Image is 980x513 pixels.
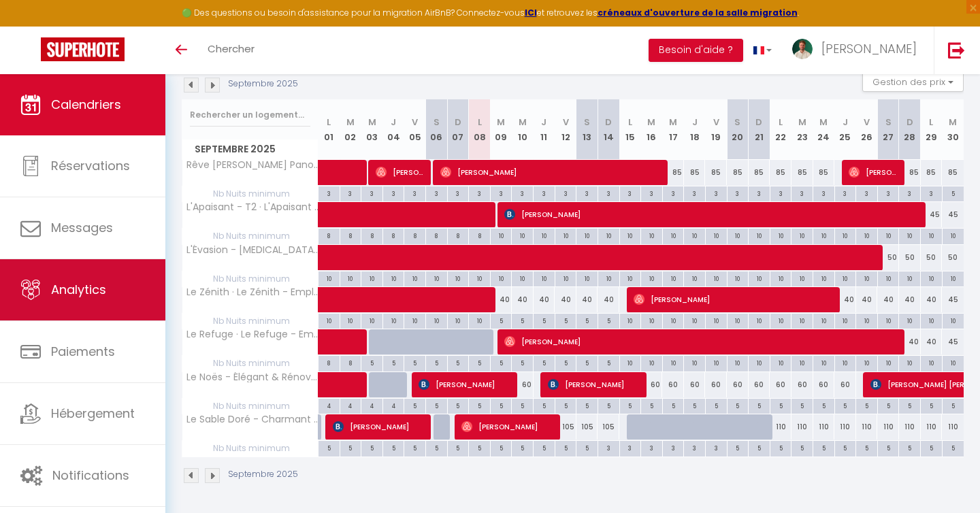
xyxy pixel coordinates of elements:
button: Besoin d'aide ? [649,39,743,62]
div: 3 [383,186,404,199]
abbr: M [647,116,655,129]
div: 10 [728,229,749,242]
div: 10 [534,271,555,284]
div: 40 [834,287,856,312]
div: 3 [706,186,727,199]
div: 10 [555,229,576,242]
div: 85 [791,160,813,185]
div: 85 [705,160,727,185]
span: Hébergement [51,405,135,422]
span: [PERSON_NAME] [461,414,556,440]
div: 3 [620,186,641,199]
div: 85 [770,160,791,185]
th: 28 [899,99,921,160]
span: [PERSON_NAME] [849,159,900,185]
div: 85 [662,160,684,185]
th: 08 [469,99,491,160]
div: 10 [641,229,662,242]
div: 5 [426,399,447,412]
div: 3 [749,186,770,199]
div: 10 [899,271,920,284]
div: 10 [706,229,727,242]
div: 40 [598,287,619,312]
div: 3 [555,186,576,199]
span: [PERSON_NAME] [821,40,917,57]
div: 8 [426,229,447,242]
abbr: S [734,116,740,129]
div: 5 [426,356,447,369]
div: 10 [512,271,533,284]
span: Le Refuge · Le Refuge - Emplacement central au coeur de [GEOGRAPHIC_DATA] [184,329,321,340]
div: 10 [684,229,705,242]
div: 5 [448,399,469,412]
div: 10 [383,271,404,284]
div: 60 [749,372,770,397]
abbr: M [949,116,957,129]
span: Nb Nuits minimum [182,399,318,414]
div: 10 [770,271,791,284]
div: 10 [749,314,770,327]
span: Rêve [PERSON_NAME] Panoramique et Sauna [184,160,321,170]
div: 60 [770,372,791,397]
div: 8 [448,229,469,242]
th: 09 [490,99,512,160]
div: 60 [662,372,684,397]
abbr: L [628,116,632,129]
abbr: M [798,116,806,129]
div: 10 [791,271,813,284]
abbr: J [391,116,396,129]
div: 10 [813,271,834,284]
div: 8 [340,356,361,369]
input: Rechercher un logement... [190,103,310,127]
div: 8 [383,229,404,242]
abbr: S [885,116,892,129]
div: 3 [921,186,942,199]
span: [PERSON_NAME] [504,329,904,354]
div: 10 [770,356,791,369]
div: 8 [340,229,361,242]
a: ... [PERSON_NAME] [782,27,934,74]
div: 5 [491,314,512,327]
div: 10 [641,271,662,284]
div: 3 [878,186,899,199]
span: Septembre 2025 [182,139,318,159]
span: Le Noës - Élégant & Rénové | [MEDICAL_DATA] - Clim-Parking-Centre-[GEOGRAPHIC_DATA] [184,372,321,382]
span: Calendriers [51,96,121,113]
div: 10 [791,356,813,369]
div: 10 [684,314,705,327]
div: 5 [383,356,404,369]
abbr: L [327,116,331,129]
span: Nb Nuits minimum [182,356,318,371]
div: 10 [448,314,469,327]
div: 10 [899,356,920,369]
div: 85 [749,160,770,185]
span: Nb Nuits minimum [182,229,318,244]
div: 5 [448,356,469,369]
span: Le Zénith · Le Zénith - Emplacement central à Dax - T2 [184,287,321,297]
div: 3 [404,186,425,199]
div: 10 [749,356,770,369]
div: 5 [469,399,490,412]
div: 10 [448,271,469,284]
div: 40 [921,329,943,354]
span: Nb Nuits minimum [182,314,318,329]
div: 10 [340,271,361,284]
div: 10 [835,314,856,327]
div: 5 [555,356,576,369]
div: 8 [469,229,490,242]
div: 10 [856,356,877,369]
div: 10 [318,314,340,327]
div: 10 [813,229,834,242]
a: ICI [525,7,537,18]
div: 5 [943,186,964,199]
div: 3 [899,186,920,199]
button: Gestion des prix [862,71,964,92]
abbr: L [478,116,482,129]
abbr: D [755,116,762,129]
abbr: L [929,116,933,129]
div: 10 [943,314,964,327]
th: 16 [641,99,663,160]
div: 10 [791,229,813,242]
abbr: S [434,116,440,129]
div: 10 [921,271,942,284]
